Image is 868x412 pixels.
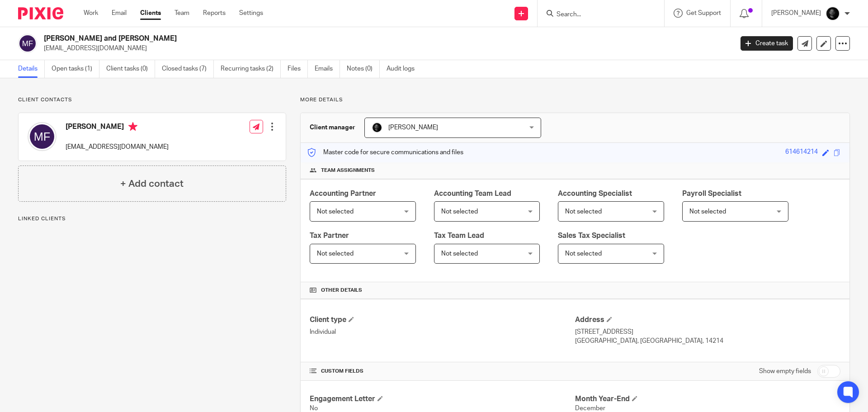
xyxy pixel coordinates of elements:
[310,232,349,239] span: Tax Partner
[558,232,625,239] span: Sales Tax Specialist
[310,405,318,412] span: No
[221,60,281,78] a: Recurring tasks (2)
[682,190,741,197] span: Payroll Specialist
[120,177,184,191] h4: + Add contact
[66,122,169,133] h4: [PERSON_NAME]
[686,10,721,16] span: Get Support
[575,394,840,404] h4: Month Year-End
[441,251,478,257] span: Not selected
[441,208,478,215] span: Not selected
[128,122,137,131] i: Primary
[310,394,575,404] h4: Engagement Letter
[84,9,98,18] a: Work
[310,327,575,336] p: Individual
[826,6,840,21] img: Chris.jpg
[388,124,438,131] span: [PERSON_NAME]
[44,44,727,53] p: [EMAIL_ADDRESS][DOMAIN_NAME]
[759,367,811,376] label: Show empty fields
[741,36,793,51] a: Create task
[387,60,421,78] a: Audit logs
[18,96,286,104] p: Client contacts
[575,315,840,325] h4: Address
[556,11,637,19] input: Search
[162,60,214,78] a: Closed tasks (7)
[575,405,605,412] span: December
[372,122,382,133] img: Chris.jpg
[52,60,99,78] a: Open tasks (1)
[689,208,726,215] span: Not selected
[434,232,484,239] span: Tax Team Lead
[300,96,850,104] p: More details
[785,147,818,158] div: 614614214
[575,327,840,336] p: [STREET_ADDRESS]
[140,9,161,18] a: Clients
[558,190,632,197] span: Accounting Specialist
[175,9,189,18] a: Team
[18,34,37,53] img: svg%3E
[771,9,821,18] p: [PERSON_NAME]
[44,34,590,43] h2: [PERSON_NAME] and [PERSON_NAME]
[565,251,602,257] span: Not selected
[310,190,376,197] span: Accounting Partner
[18,215,286,223] p: Linked clients
[310,368,575,375] h4: CUSTOM FIELDS
[575,336,840,346] p: [GEOGRAPHIC_DATA], [GEOGRAPHIC_DATA], 14214
[66,142,169,152] p: [EMAIL_ADDRESS][DOMAIN_NAME]
[203,9,226,18] a: Reports
[310,123,355,132] h3: Client manager
[239,9,263,18] a: Settings
[310,315,575,325] h4: Client type
[315,60,340,78] a: Emails
[28,122,57,151] img: svg%3E
[317,208,354,215] span: Not selected
[106,60,155,78] a: Client tasks (0)
[317,251,354,257] span: Not selected
[321,287,362,294] span: Other details
[307,148,463,157] p: Master code for secure communications and files
[112,9,127,18] a: Email
[565,208,602,215] span: Not selected
[347,60,380,78] a: Notes (0)
[18,7,63,19] img: Pixie
[321,167,375,174] span: Team assignments
[288,60,308,78] a: Files
[434,190,511,197] span: Accounting Team Lead
[18,60,45,78] a: Details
